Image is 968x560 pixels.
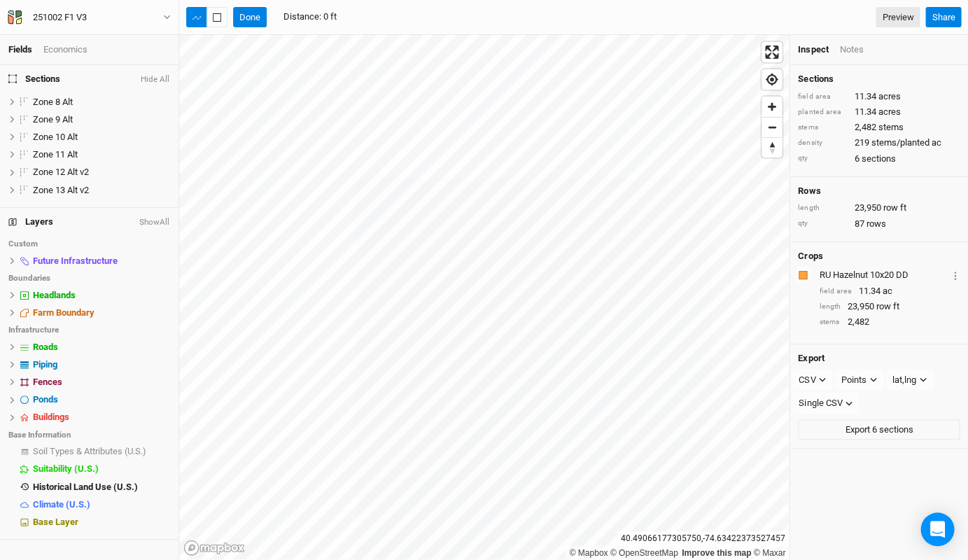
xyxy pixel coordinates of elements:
span: Zone 9 Alt [33,114,73,125]
a: Mapbox logo [183,540,245,556]
div: 6 [798,153,960,165]
button: Done [233,7,267,28]
button: Crop Usage [951,267,960,283]
h4: Rows [798,185,960,197]
div: Inspect [798,43,828,56]
span: Zone 12 Alt v2 [33,167,89,177]
span: sections [861,153,895,165]
span: stems/planted ac [871,136,941,149]
span: ac [882,285,892,297]
button: Hide All [140,75,170,85]
div: Fences [33,377,170,388]
span: Farm Boundary [33,307,94,318]
a: Maxar [753,548,785,558]
span: rows [866,218,885,230]
div: Soil Types & Attributes (U.S.) [33,446,170,457]
button: Share [925,7,961,28]
button: Zoom out [762,117,782,137]
h4: Crops [798,251,822,262]
div: qty [798,218,847,229]
div: Ponds [33,394,170,405]
button: Shortcut: 1 [186,7,207,28]
button: Export 6 sections [798,419,960,440]
span: Historical Land Use (U.S.) [33,482,138,492]
div: Zone 10 Alt [33,132,170,143]
span: Headlands [33,290,76,300]
span: Suitability (U.S.) [33,463,99,474]
button: Find my location [762,69,782,90]
div: 219 [798,136,960,149]
canvas: Map [179,35,788,559]
div: stems [798,122,847,133]
a: Fields [8,44,32,55]
span: Fences [33,377,62,387]
span: Roads [33,342,58,352]
div: Zone 13 Alt v2 [33,185,170,196]
div: Headlands [33,290,170,301]
span: Zone 8 Alt [33,97,73,107]
div: density [798,138,847,148]
div: 2,482 [819,316,960,328]
div: CSV [799,373,815,387]
div: Zone 12 Alt v2 [33,167,170,178]
span: Base Layer [33,517,78,527]
div: Points [841,373,867,387]
a: Preview [876,7,920,28]
div: qty [798,153,847,164]
div: stems [819,317,840,328]
div: 40.49066177305750 , -74.63422373527457 [617,531,789,546]
div: Roads [33,342,170,353]
span: Zoom out [762,118,782,137]
span: Zone 11 Alt [33,149,78,160]
button: lat,lng [886,370,933,391]
div: length [798,203,847,213]
div: lat,lng [892,373,916,387]
div: field area [819,286,851,297]
span: Future Infrastructure [33,255,118,266]
a: Improve this map [682,548,751,558]
div: Notes [839,43,863,56]
span: row ft [876,300,899,313]
button: Shortcut: 2 [206,7,227,28]
a: OpenStreetMap [610,548,678,558]
div: Distance : 0 ft [283,10,337,23]
span: row ft [883,202,906,214]
span: Zone 10 Alt [33,132,78,142]
div: Future Infrastructure [33,255,170,267]
span: Layers [8,216,53,227]
h4: Sections [798,73,960,85]
div: Zone 9 Alt [33,114,170,125]
button: 251002 F1 V3 [7,10,171,25]
span: acres [878,106,900,118]
div: Economics [43,43,87,56]
div: Zone 11 Alt [33,149,170,160]
span: Soil Types & Attributes (U.S.) [33,446,146,456]
button: Zoom in [762,97,782,117]
div: 87 [798,218,960,230]
div: length [819,302,840,312]
div: 2,482 [798,121,960,134]
div: 11.34 [798,90,960,103]
div: Base Layer [33,517,170,528]
div: 11.34 [819,285,960,297]
button: Enter fullscreen [762,42,782,62]
span: Sections [8,73,60,85]
button: Points [835,370,883,391]
div: 23,950 [819,300,960,313]
span: Piping [33,359,57,370]
div: RU Hazelnut 10x20 DD [819,269,948,281]
div: Zone 8 Alt [33,97,170,108]
button: Reset bearing to north [762,137,782,157]
div: Buildings [33,412,170,423]
div: Piping [33,359,170,370]
div: field area [798,92,847,102]
button: Single CSV [792,393,859,414]
span: Ponds [33,394,58,405]
div: Farm Boundary [33,307,170,318]
h4: Export [798,353,960,364]
span: stems [878,121,903,134]
div: Open Intercom Messenger [920,512,954,546]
